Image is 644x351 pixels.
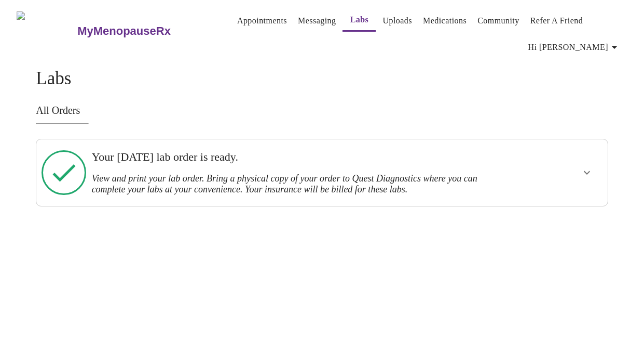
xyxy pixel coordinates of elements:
[419,10,471,31] button: Medications
[423,14,467,28] a: Medications
[36,68,608,89] h4: Labs
[574,160,599,185] button: show more
[298,14,336,28] a: Messaging
[92,173,497,195] h3: View and print your lab order. Bring a physical copy of your order to Quest Diagnostics where you...
[382,14,412,28] a: Uploads
[92,150,497,164] h3: Your [DATE] lab order is ready.
[77,24,171,38] h3: MyMenopauseRx
[528,40,621,55] span: Hi [PERSON_NAME]
[530,14,583,28] a: Refer a Friend
[524,37,625,58] button: Hi [PERSON_NAME]
[76,13,212,49] a: MyMenopauseRx
[294,10,340,31] button: Messaging
[237,14,287,28] a: Appointments
[342,9,376,32] button: Labs
[473,10,524,31] button: Community
[378,10,416,31] button: Uploads
[350,12,369,27] a: Labs
[233,10,291,31] button: Appointments
[36,105,608,116] h3: All Orders
[17,11,76,50] img: MyMenopauseRx Logo
[526,10,587,31] button: Refer a Friend
[477,14,519,28] a: Community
